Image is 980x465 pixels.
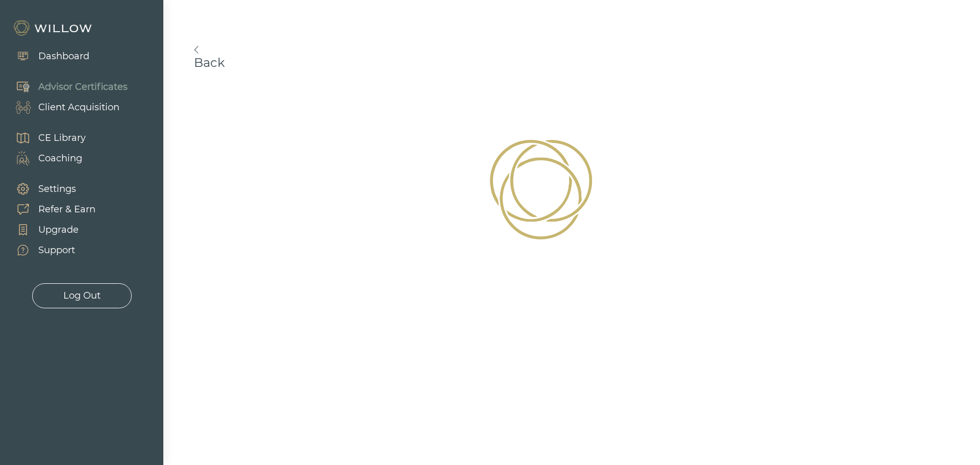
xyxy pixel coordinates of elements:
[38,152,82,165] div: Coaching
[490,140,592,239] img: Loading!
[38,101,119,114] div: Client Acquisition
[38,50,89,63] div: Dashboard
[5,199,95,219] a: Refer & Earn
[5,148,86,168] a: Coaching
[194,46,888,70] a: Back
[38,203,95,216] div: Refer & Earn
[63,289,101,303] div: Log Out
[5,46,89,66] a: Dashboard
[38,80,128,94] div: Advisor Certificates
[5,219,95,240] a: Upgrade
[5,77,128,97] a: Advisor Certificates
[5,97,128,117] a: Client Acquisition
[194,46,199,54] img: <
[5,128,86,148] a: CE Library
[38,223,79,237] div: Upgrade
[5,179,95,199] a: Settings
[38,182,76,196] div: Settings
[38,131,86,145] div: CE Library
[13,20,94,36] img: Willow
[38,243,75,257] div: Support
